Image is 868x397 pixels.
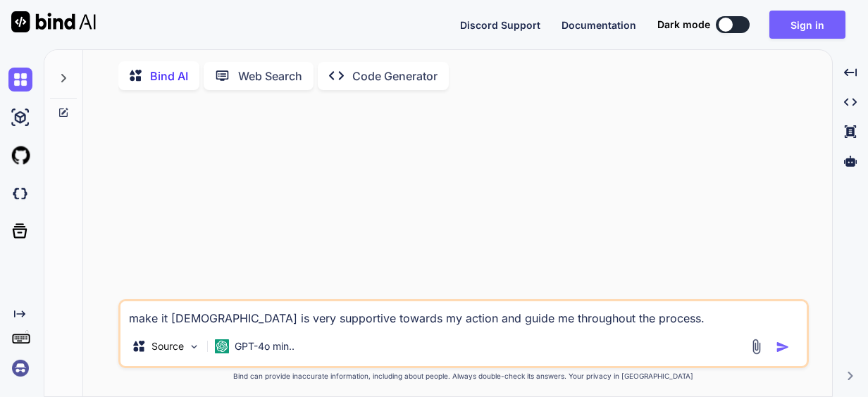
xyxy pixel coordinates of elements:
button: Sign in [769,11,845,39]
p: Source [151,339,184,353]
img: attachment [748,339,764,355]
img: GPT-4o mini [215,339,229,353]
img: Bind AI [11,11,96,32]
span: Documentation [562,19,636,31]
img: githubLight [8,144,32,168]
p: GPT-4o min.. [235,339,294,353]
img: darkCloudIdeIcon [8,182,32,206]
img: chat [8,68,32,92]
p: Bind can provide inaccurate information, including about people. Always double-check its answers.... [118,371,809,382]
p: Bind AI [150,68,188,84]
button: Discord Support [460,18,540,32]
p: Code Generator [352,68,438,84]
span: Discord Support [460,19,540,31]
textarea: make it [DEMOGRAPHIC_DATA] is very supportive towards my action and guide me throughout the process. [120,301,807,327]
img: icon [776,340,790,354]
button: Documentation [562,18,636,32]
img: Pick Models [188,341,200,353]
img: ai-studio [8,106,32,130]
p: Web Search [238,68,302,84]
img: signin [8,356,32,380]
span: Dark mode [657,18,710,32]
